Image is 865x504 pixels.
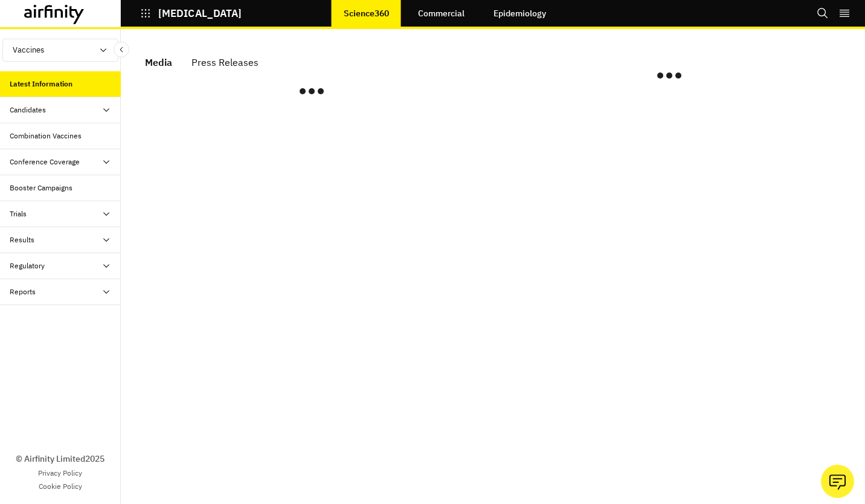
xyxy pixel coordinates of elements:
div: Results [10,234,34,245]
div: Regulatory [10,260,45,271]
button: Close Sidebar [114,42,129,57]
div: Conference Coverage [10,157,80,167]
button: [MEDICAL_DATA] [140,3,242,24]
div: Candidates [10,105,46,115]
div: Media [145,53,172,71]
div: Trials [10,208,27,219]
div: Booster Campaigns [10,183,72,193]
a: Privacy Policy [38,468,82,479]
a: Cookie Policy [39,481,82,492]
p: © Airfinity Limited 2025 [16,453,105,465]
div: Reports [10,286,36,297]
div: Latest Information [10,79,72,89]
div: Combination Vaccines [10,131,82,141]
p: [MEDICAL_DATA] [158,8,242,19]
button: Ask our analysts [821,465,854,498]
div: Press Releases [191,53,259,71]
button: Search [817,3,829,24]
button: Vaccines [2,39,118,62]
p: Science360 [344,8,389,18]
